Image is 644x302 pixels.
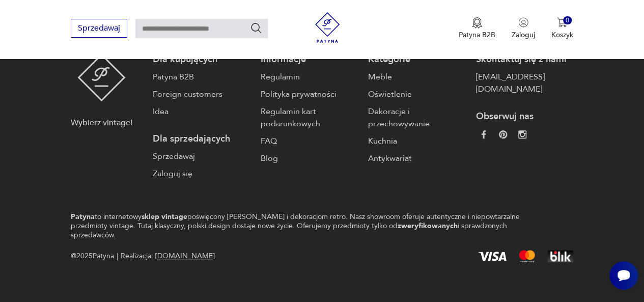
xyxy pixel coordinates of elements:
a: Zaloguj się [153,168,250,180]
a: [DOMAIN_NAME] [155,251,215,261]
img: Visa [478,252,507,261]
strong: Patyna [71,212,95,222]
p: Dla sprzedających [153,133,250,145]
strong: sklep vintage [142,212,187,222]
img: Ikonka użytkownika [518,17,528,28]
p: Koszyk [551,30,573,40]
iframe: Smartsupp widget button [609,261,638,290]
p: Skontaktuj się z nami [475,53,573,66]
div: 0 [563,16,572,25]
p: Kategorie [368,53,465,66]
p: Wybierz vintage! [71,117,132,129]
span: @ 2025 Patyna [71,250,114,262]
a: Regulamin [261,71,358,83]
a: Sprzedawaj [71,25,127,33]
a: [EMAIL_ADDRESS][DOMAIN_NAME] [475,71,573,95]
p: to internetowy poświęcony [PERSON_NAME] i dekoracjom retro. Nasz showroom oferuje autentyczne i n... [71,212,538,240]
div: | [117,250,118,262]
img: Ikona medalu [472,17,482,29]
p: Informacje [261,53,358,66]
a: Regulamin kart podarunkowych [261,105,358,130]
button: 0Koszyk [551,17,573,40]
a: Kuchnia [368,135,465,147]
img: c2fd9cf7f39615d9d6839a72ae8e59e5.webp [518,130,526,139]
a: Oświetlenie [368,88,465,100]
p: Zaloguj [512,30,535,40]
a: Polityka prywatności [261,88,358,100]
a: Ikona medaluPatyna B2B [459,17,495,40]
button: Sprzedawaj [71,19,127,38]
img: BLIK [547,250,573,262]
a: Antykwariat [368,152,465,164]
span: Realizacja: [121,250,215,262]
img: Patyna - sklep z meblami i dekoracjami vintage [77,53,126,101]
a: Foreign customers [153,88,250,100]
a: Sprzedawaj [153,150,250,162]
button: Zaloguj [512,17,535,40]
img: Ikona koszyka [557,17,567,28]
img: da9060093f698e4c3cedc1453eec5031.webp [480,130,488,139]
p: Patyna B2B [459,30,495,40]
p: Dla kupujących [153,53,250,66]
a: Patyna B2B [153,71,250,83]
p: Obserwuj nas [475,111,573,123]
a: Blog [261,152,358,164]
strong: zweryfikowanych [398,221,458,231]
a: Dekoracje i przechowywanie [368,105,465,130]
a: Idea [153,105,250,118]
a: FAQ [261,135,358,147]
button: Szukaj [250,22,262,34]
img: Mastercard [519,250,535,262]
img: 37d27d81a828e637adc9f9cb2e3d3a8a.webp [499,130,507,139]
button: Patyna B2B [459,17,495,40]
img: Patyna - sklep z meblami i dekoracjami vintage [312,12,343,43]
a: Meble [368,71,465,83]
